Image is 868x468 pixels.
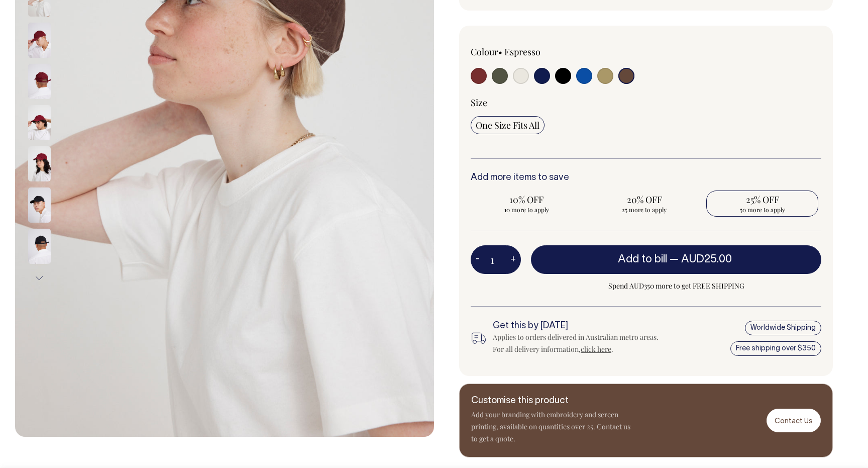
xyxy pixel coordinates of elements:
[471,173,821,183] h6: Add more items to save
[505,250,521,270] button: +
[28,146,51,181] img: burgundy
[471,97,821,109] div: Size
[476,206,578,214] span: 10 more to apply
[32,267,47,290] button: Next
[711,206,813,214] span: 50 more to apply
[594,206,696,214] span: 25 more to apply
[28,105,51,140] img: burgundy
[28,229,51,264] img: black
[471,116,545,134] input: One Size Fits All
[504,46,540,58] label: Espresso
[471,191,583,217] input: 10% OFF 10 more to apply
[476,119,539,131] span: One Size Fits All
[706,191,818,217] input: 25% OFF 50 more to apply
[28,64,51,99] img: burgundy
[471,46,611,58] div: Colour
[589,191,701,217] input: 20% OFF 25 more to apply
[28,23,51,58] img: burgundy
[498,46,502,58] span: •
[594,194,696,206] span: 20% OFF
[476,194,578,206] span: 10% OFF
[681,254,732,264] span: AUD25.00
[618,254,667,264] span: Add to bill
[670,254,734,264] span: —
[711,194,813,206] span: 25% OFF
[531,280,821,292] span: Spend AUD350 more to get FREE SHIPPING
[471,409,632,445] p: Add your branding with embroidery and screen printing, available on quantities over 25. Contact u...
[471,396,632,406] h6: Customise this product
[493,331,662,355] div: Applies to orders delivered in Australian metro areas. For all delivery information, .
[531,245,821,273] button: Add to bill —AUD25.00
[471,250,485,270] button: -
[767,409,821,432] a: Contact Us
[28,188,51,223] img: black
[493,321,662,331] h6: Get this by [DATE]
[581,344,611,354] a: click here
